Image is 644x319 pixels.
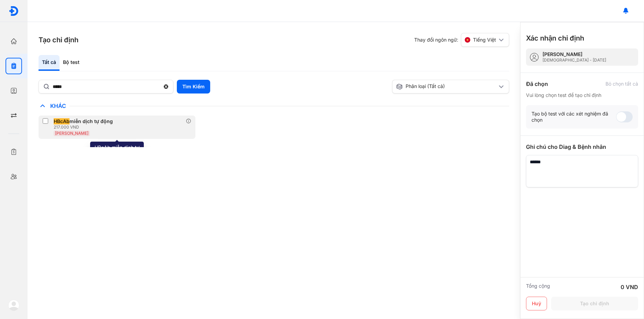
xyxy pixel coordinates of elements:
[54,124,116,130] div: 217.000 VND
[177,80,210,93] button: Tìm Kiếm
[526,33,584,43] h3: Xác nhận chỉ định
[8,300,19,311] img: logo
[54,118,69,124] span: HBcAb
[414,33,509,47] div: Thay đổi ngôn ngữ:
[526,92,638,98] div: Vui lòng chọn test để tạo chỉ định
[60,55,83,71] div: Bộ test
[526,143,638,151] div: Ghi chú cho Diag & Bệnh nhân
[526,297,547,310] button: Huỷ
[47,102,69,109] span: Khác
[605,81,638,87] div: Bỏ chọn tất cả
[396,83,497,90] div: Phân loại (Tất cả)
[621,283,638,291] div: 0 VND
[543,57,606,63] div: [DEMOGRAPHIC_DATA] - [DATE]
[39,55,60,71] div: Tất cả
[526,283,550,291] div: Tổng cộng
[532,111,616,123] div: Tạo bộ test với các xét nghiệm đã chọn
[39,35,78,45] h3: Tạo chỉ định
[551,297,638,310] button: Tạo chỉ định
[54,118,113,124] div: miễn dịch tự động
[526,80,548,88] div: Đã chọn
[9,6,19,16] img: logo
[543,51,606,57] div: [PERSON_NAME]
[473,37,496,43] span: Tiếng Việt
[55,131,88,136] span: [PERSON_NAME]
